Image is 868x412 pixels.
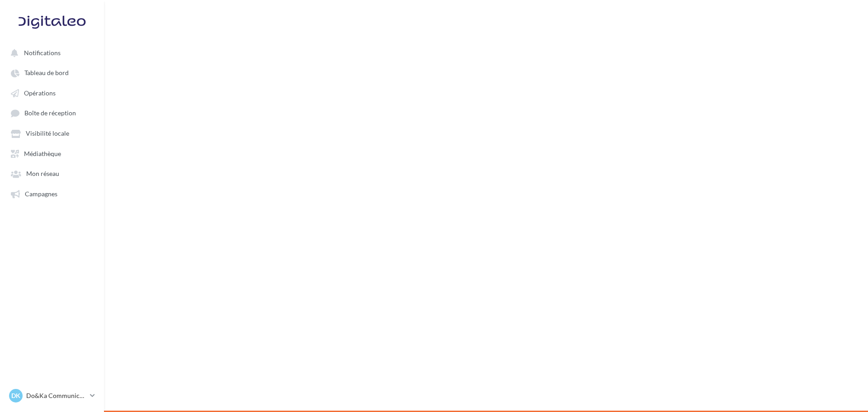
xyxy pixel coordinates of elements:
[5,185,99,202] a: Campagnes
[24,69,69,77] span: Tableau de bord
[5,64,99,81] a: Tableau de bord
[26,391,86,400] p: Do&Ka Communication
[5,85,99,101] a: Opérations
[24,49,61,57] span: Notifications
[7,387,97,404] a: DK Do&Ka Communication
[25,190,57,198] span: Campagnes
[11,391,20,400] span: DK
[5,44,95,61] button: Notifications
[24,150,61,157] span: Médiathèque
[26,130,69,137] span: Visibilité locale
[5,165,99,181] a: Mon réseau
[24,109,76,117] span: Boîte de réception
[5,125,99,141] a: Visibilité locale
[5,145,99,161] a: Médiathèque
[26,170,59,178] span: Mon réseau
[24,89,56,97] span: Opérations
[5,104,99,121] a: Boîte de réception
